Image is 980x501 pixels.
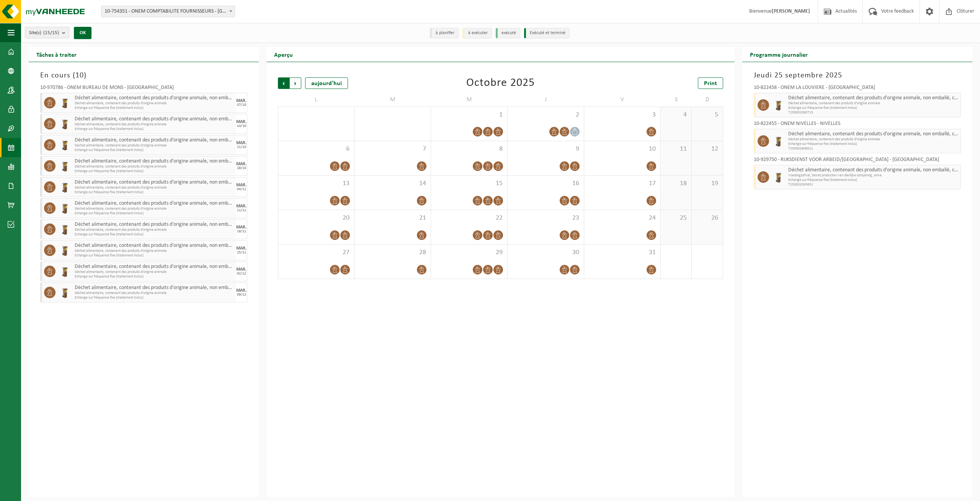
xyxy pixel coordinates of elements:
[696,145,719,153] span: 12
[59,118,71,130] img: WB-0140-HPE-BN-01
[511,145,580,153] span: 9
[788,101,959,106] span: Déchet alimentaire, contenant des produits d'origine animale
[40,85,247,93] div: 10-970786 - ONEM BUREAU DE MONS - [GEOGRAPHIC_DATA]
[278,93,354,107] td: L
[25,27,69,38] button: Site(s)(15/15)
[29,47,84,62] h2: Tâches à traiter
[75,232,234,237] span: Echange sur fréquence fixe (traitement inclus)
[75,116,234,122] span: Déchet alimentaire, contenant des produits d'origine animale, non emballé, catégorie 3
[236,120,247,124] div: MAR.
[704,80,717,87] span: Print
[754,85,961,93] div: 10-822458 - ONEM LA LOUVIERE - [GEOGRAPHIC_DATA]
[236,288,247,293] div: MAR.
[236,162,247,166] div: MAR.
[75,207,234,211] span: Déchet alimentaire, contenant des produits d'origine animale
[237,103,246,107] div: 07/10
[236,204,247,209] div: MAR.
[75,148,234,153] span: Echange sur fréquence fixe (traitement inclus)
[59,202,71,214] img: WB-0140-HPE-BN-01
[75,270,234,274] span: Déchet alimentaire, contenant des produits d'origine animale
[40,70,247,81] h3: En cours ( )
[354,93,431,107] td: M
[466,77,535,89] div: Octobre 2025
[584,93,661,107] td: V
[305,77,348,89] div: aujourd'hui
[754,121,961,129] div: 10-822455 - ONEM NIVELLES - NIVELLES
[511,179,580,188] span: 16
[75,190,234,195] span: Echange sur fréquence fixe (traitement inclus)
[59,160,71,172] img: WB-0140-HPE-BN-01
[237,124,246,128] div: 14/10
[788,137,959,142] span: Déchet alimentaire, contenant des produits d'origine animale
[788,131,959,137] span: Déchet alimentaire, contenant des produits d'origine animale, non emballé, catégorie 3
[788,106,959,110] span: Echange sur fréquence fixe (traitement inclus)
[59,139,71,151] img: WB-0140-HPE-BN-01
[511,111,580,119] span: 2
[282,145,350,153] span: 6
[773,171,784,183] img: WB-0140-HPE-BN-01
[754,70,961,81] h3: Jeudi 25 septembre 2025
[75,296,234,300] span: Echange sur fréquence fixe (traitement inclus)
[692,93,723,107] td: D
[696,111,719,119] span: 5
[236,225,247,230] div: MAR.
[75,228,234,232] span: Déchet alimentaire, contenant des produits d'origine animale
[462,28,492,38] li: à exécuter
[788,110,959,115] span: T250002060715
[435,111,503,119] span: 1
[665,179,688,188] span: 18
[236,99,247,103] div: MAR.
[75,200,234,207] span: Déchet alimentaire, contenant des produits d'origine animale, non emballé, catégorie 3
[588,179,657,188] span: 17
[508,93,584,107] td: J
[237,187,246,191] div: 04/11
[75,143,234,148] span: Déchet alimentaire, contenant des produits d'origine animale
[788,167,959,173] span: Déchet alimentaire, contenant des produits d'origine animale, non emballé, catégorie 3
[75,264,234,270] span: Déchet alimentaire, contenant des produits d'origine animale, non emballé, catégorie 3
[75,101,234,106] span: Déchet alimentaire, contenant des produits d'origine animale
[75,127,234,131] span: Echange sur fréquence fixe (traitement inclus)
[75,285,234,291] span: Déchet alimentaire, contenant des produits d'origine animale, non emballé, catégorie 3
[237,272,246,276] div: 02/12
[588,248,657,257] span: 31
[788,95,959,101] span: Déchet alimentaire, contenant des produits d'origine animale, non emballé, catégorie 3
[698,77,723,89] a: Print
[29,27,59,39] span: Site(s)
[788,178,959,182] span: Echange sur fréquence fixe (traitement inclus)
[75,222,234,228] span: Déchet alimentaire, contenant des produits d'origine animale, non emballé, catégorie 3
[358,179,427,188] span: 14
[237,251,246,255] div: 25/11
[788,182,959,187] span: T250002063651
[665,111,688,119] span: 4
[43,30,59,35] count: (15/15)
[59,245,71,256] img: WB-0140-HPE-BN-01
[75,249,234,253] span: Déchet alimentaire, contenant des produits d'origine animale
[511,248,580,257] span: 30
[435,214,503,222] span: 22
[290,77,301,89] span: Suivant
[773,135,784,147] img: WB-0140-HPE-BN-01
[75,274,234,279] span: Echange sur fréquence fixe (traitement inclus)
[75,158,234,164] span: Déchet alimentaire, contenant des produits d'origine animale, non emballé, catégorie 3
[75,211,234,216] span: Echange sur fréquence fixe (traitement inclus)
[75,106,234,110] span: Echange sur fréquence fixe (traitement inclus)
[59,287,71,298] img: WB-0140-HPE-BN-01
[282,214,350,222] span: 20
[59,223,71,235] img: WB-0140-HPE-BN-01
[754,157,961,165] div: 10-929750 - RIJKSDIENST VOOR ARBEID/[GEOGRAPHIC_DATA] - [GEOGRAPHIC_DATA]
[524,28,570,38] li: Exécuté et terminé
[358,248,427,257] span: 28
[588,111,657,119] span: 3
[588,214,657,222] span: 24
[75,137,234,143] span: Déchet alimentaire, contenant des produits d'origine animale, non emballé, catégorie 3
[435,145,503,153] span: 8
[588,145,657,153] span: 10
[511,214,580,222] span: 23
[742,47,815,62] h2: Programme journalier
[59,266,71,277] img: WB-0140-HPE-BN-01
[237,230,246,233] div: 18/11
[237,145,246,149] div: 21/10
[435,179,503,188] span: 15
[75,291,234,296] span: Déchet alimentaire, contenant des produits d'origine animale
[788,146,959,151] span: T250002806011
